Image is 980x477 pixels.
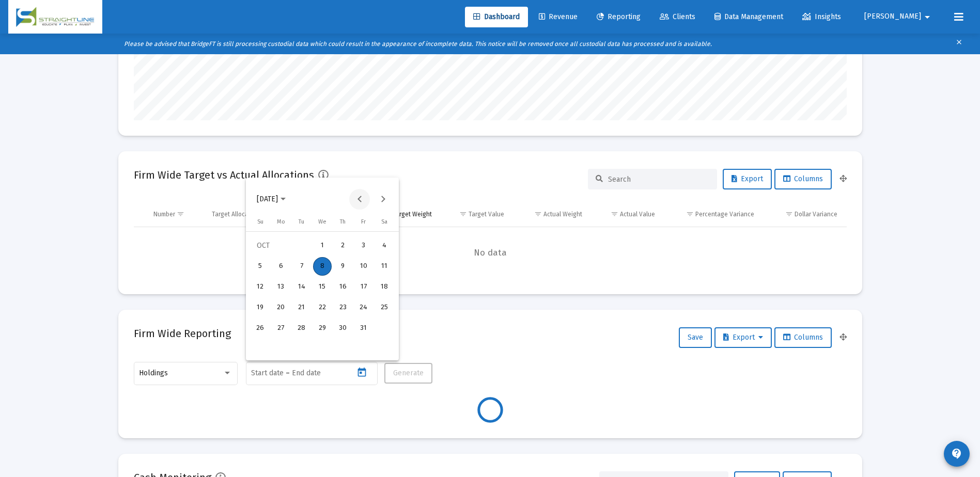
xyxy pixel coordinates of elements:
[312,235,333,256] button: 2025-10-01
[340,218,346,225] span: Th
[292,257,311,276] div: 7
[313,278,332,296] div: 15
[313,257,332,276] div: 8
[361,218,366,225] span: Fr
[354,278,373,296] div: 17
[353,235,374,256] button: 2025-10-03
[291,318,312,339] button: 2025-10-28
[374,297,395,318] button: 2025-10-25
[333,235,353,256] button: 2025-10-02
[271,297,291,318] button: 2025-10-20
[354,298,373,317] div: 24
[333,277,353,297] button: 2025-10-16
[271,318,291,339] button: 2025-10-27
[272,319,290,338] div: 27
[334,319,352,338] div: 30
[374,277,395,297] button: 2025-10-18
[318,218,326,225] span: We
[272,298,290,317] div: 20
[250,256,271,277] button: 2025-10-05
[250,318,271,339] button: 2025-10-26
[250,297,271,318] button: 2025-10-19
[257,218,263,225] span: Su
[375,298,394,317] div: 25
[353,318,374,339] button: 2025-10-31
[374,256,395,277] button: 2025-10-11
[334,278,352,296] div: 16
[272,278,290,296] div: 13
[354,236,373,255] div: 3
[349,189,370,210] button: Previous month
[291,277,312,297] button: 2025-10-14
[375,278,394,296] div: 18
[334,236,352,255] div: 2
[353,277,374,297] button: 2025-10-17
[312,277,333,297] button: 2025-10-15
[251,278,270,296] div: 12
[313,298,332,317] div: 22
[354,257,373,276] div: 10
[353,256,374,277] button: 2025-10-10
[381,218,387,225] span: Sa
[312,256,333,277] button: 2025-10-08
[271,277,291,297] button: 2025-10-13
[354,319,373,338] div: 31
[353,297,374,318] button: 2025-10-24
[257,195,278,203] span: [DATE]
[251,298,270,317] div: 19
[372,189,393,210] button: Next month
[313,236,332,255] div: 1
[248,189,294,210] button: Choose month and year
[333,256,353,277] button: 2025-10-09
[291,297,312,318] button: 2025-10-21
[312,318,333,339] button: 2025-10-29
[291,256,312,277] button: 2025-10-07
[375,257,394,276] div: 11
[312,297,333,318] button: 2025-10-22
[292,298,311,317] div: 21
[334,298,352,317] div: 23
[333,318,353,339] button: 2025-10-30
[375,236,394,255] div: 4
[313,319,332,338] div: 29
[333,297,353,318] button: 2025-10-23
[277,218,285,225] span: Mo
[272,257,290,276] div: 6
[250,235,312,256] td: OCT
[374,235,395,256] button: 2025-10-04
[271,256,291,277] button: 2025-10-06
[251,319,270,338] div: 26
[292,278,311,296] div: 14
[292,319,311,338] div: 28
[251,257,270,276] div: 5
[299,218,304,225] span: Tu
[250,277,271,297] button: 2025-10-12
[334,257,352,276] div: 9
